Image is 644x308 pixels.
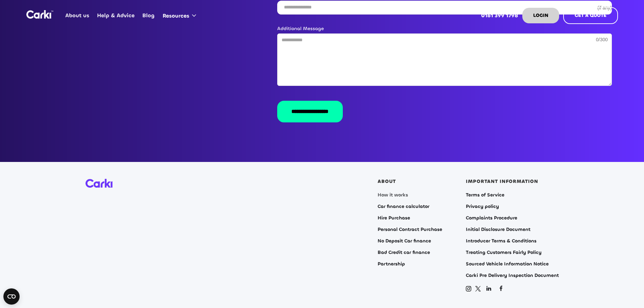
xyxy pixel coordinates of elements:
[378,261,405,267] a: Partnership
[159,3,203,28] div: Resources
[163,12,189,20] div: Resources
[378,215,410,221] a: Hire Purchase
[466,227,530,232] a: Initial Disclosure Document
[26,10,53,19] a: home
[466,273,559,278] a: Carki Pre Delivery Inspection Document
[466,238,536,244] a: Introducer Terms & Conditions
[563,7,618,24] a: GET A QUOTE
[522,8,559,23] a: LOGIN
[378,227,442,232] a: Personal Contract Purchase
[466,250,542,255] a: Treating Customers Fairly Policy
[378,192,408,198] a: How it works
[3,288,20,305] button: Open CMP widget
[139,2,159,29] a: Blog
[378,250,430,255] a: Bad Credit car finance
[86,179,113,188] img: Carki logo
[378,238,431,244] a: No Deposit Car finance
[378,179,396,184] div: ABOUT
[481,12,518,19] strong: 0161 399 1798
[466,192,504,198] a: Terms of Service
[466,179,538,184] div: IMPORTANT INFORMATION
[533,12,548,19] strong: LOGIN
[596,36,608,43] div: 0/300
[93,2,139,29] a: Help & Advice
[466,204,499,209] a: Privacy policy
[477,2,522,29] a: 0161 399 1798
[575,12,606,19] strong: GET A QUOTE
[466,215,517,221] a: Complaints Procedure
[378,204,429,209] a: Car finance calculator
[466,261,549,267] a: Sourced Vehicle Information Notice
[62,2,93,29] a: About us
[26,10,53,19] img: Logo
